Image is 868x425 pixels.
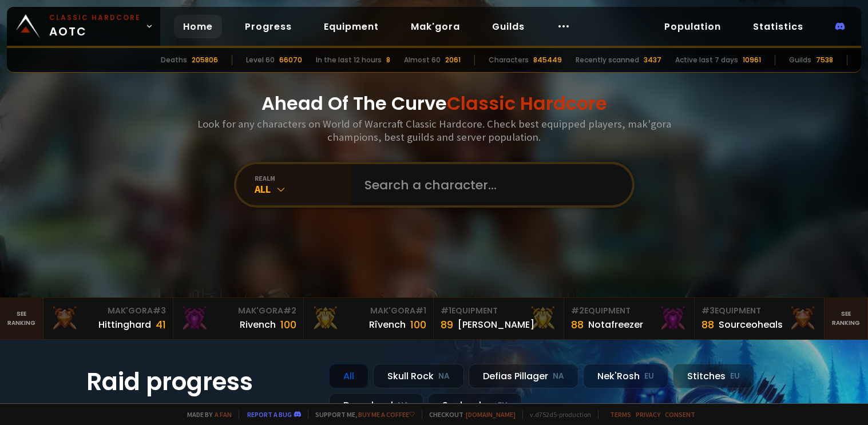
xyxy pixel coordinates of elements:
div: Hittinghard [98,317,151,332]
div: Sourceoheals [719,317,783,332]
div: Defias Pillager [469,364,578,388]
div: 66070 [279,55,302,65]
a: Mak'gora [402,15,469,38]
span: AOTC [49,13,141,40]
a: a fan [215,410,232,419]
span: v. d752d5 - production [522,410,591,419]
a: #2Equipment88Notafreezer [564,298,695,339]
div: 7538 [816,55,833,65]
div: Skull Rock [373,364,464,388]
a: Consent [665,410,695,419]
a: Privacy [636,410,660,419]
div: Nek'Rosh [583,364,668,388]
a: Mak'Gora#1Rîvench100 [304,298,434,339]
small: Classic Hardcore [49,13,141,23]
small: EU [730,371,740,382]
div: Deaths [161,55,187,65]
div: [PERSON_NAME] [458,317,534,332]
div: Doomhowl [329,393,423,418]
div: 205806 [192,55,218,65]
h1: Raid progress [86,364,315,400]
h1: Ahead Of The Curve [261,90,607,117]
div: Stitches [673,364,754,388]
span: # 3 [701,305,715,316]
div: Characters [489,55,529,65]
div: 88 [571,317,584,332]
a: #1Equipment89[PERSON_NAME] [434,298,564,339]
span: # 3 [153,305,166,316]
div: Active last 7 days [675,55,738,65]
span: # 2 [283,305,296,316]
div: Notafreezer [588,317,643,332]
span: # 1 [415,305,426,316]
div: 3437 [644,55,661,65]
span: # 1 [441,305,451,316]
div: Mak'Gora [311,305,427,317]
div: Mak'Gora [50,305,167,317]
div: 845449 [533,55,562,65]
div: Recently scanned [576,55,639,65]
a: [DOMAIN_NAME] [466,410,516,419]
div: 100 [280,317,296,332]
a: Terms [610,410,631,419]
div: Level 60 [246,55,275,65]
div: Mak'Gora [180,305,296,317]
div: 88 [701,317,714,332]
small: EU [498,400,508,411]
div: Equipment [571,305,687,317]
small: NA [438,371,450,382]
div: 2061 [445,55,461,65]
a: Mak'Gora#2Rivench100 [173,298,304,339]
a: Guilds [483,15,534,38]
a: Equipment [315,15,388,38]
small: NA [398,400,409,411]
span: Checkout [422,410,516,419]
div: Rivench [240,317,276,332]
input: Search a character... [358,164,619,205]
div: Soulseeker [428,393,522,418]
a: Population [655,15,730,38]
div: Guilds [789,55,811,65]
div: 100 [410,317,426,332]
a: Progress [236,15,301,38]
div: realm [255,174,351,182]
span: Made by [180,410,232,419]
a: Classic HardcoreAOTC [7,7,160,46]
div: 41 [156,317,166,332]
a: #3Equipment88Sourceoheals [695,298,825,339]
a: Report a bug [247,410,292,419]
div: 10961 [743,55,761,65]
div: 89 [441,317,453,332]
div: Equipment [701,305,818,317]
div: Rîvench [369,317,406,332]
div: Almost 60 [404,55,441,65]
div: In the last 12 hours [316,55,382,65]
a: Seeranking [825,298,868,339]
span: # 2 [571,305,584,316]
span: Classic Hardcore [447,90,607,116]
span: Support me, [308,410,415,419]
small: NA [553,371,564,382]
div: All [255,182,351,196]
a: Mak'Gora#3Hittinghard41 [43,298,174,339]
a: Buy me a coffee [358,410,415,419]
div: All [329,364,368,388]
div: Equipment [441,305,557,317]
h3: Look for any characters on World of Warcraft Classic Hardcore. Check best equipped players, mak'g... [193,117,676,144]
a: Statistics [744,15,812,38]
small: EU [644,371,654,382]
div: 8 [386,55,390,65]
a: Home [174,15,222,38]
